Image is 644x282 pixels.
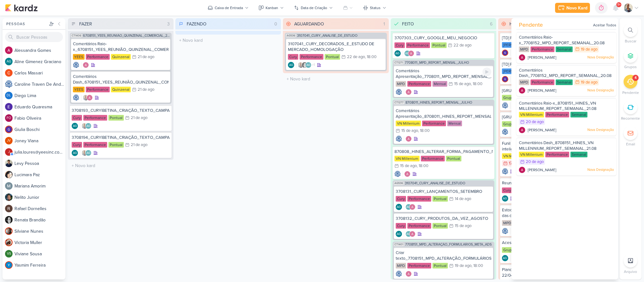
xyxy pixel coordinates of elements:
[8,150,10,154] p: j
[81,95,93,101] div: Colaboradores: Iara Santos, Alessandra Gomes
[502,153,527,159] div: VN Millenium
[528,167,556,173] span: [PERSON_NAME]
[510,255,518,261] div: Colaboradores: Aline Gimenez Graciano
[626,141,635,147] p: Email
[73,95,79,101] div: Criador(a): Caroline Traven De Andrade
[14,217,65,223] div: R e n a t a B r a n d ã o
[502,62,600,67] div: [TD] Perfil do Infinity Brooklin
[83,95,89,101] img: Iara Santos
[619,23,641,44] li: Ctrl + F
[526,120,544,124] div: 20 de ago
[404,204,416,210] div: Colaboradores: Aline Gimenez Graciano, Alessandra Gomes
[510,76,522,82] div: Colaboradores: Giulia Boschi, Aline Gimenez Graciano
[394,35,493,41] div: 3707303_CURY_GOOGLE_MEU_NEGOCIO
[14,81,65,88] div: C a r o l i n e T r a v e n D e A n d r a d e
[298,62,304,68] img: Iara Santos
[502,102,508,109] div: Criador(a): Caroline Traven De Andrade
[404,231,416,237] div: Colaboradores: Aline Gimenez Graciano, Alessandra Gomes
[80,123,91,129] div: Colaboradores: Iara Santos, Aline Gimenez Graciano
[502,88,600,94] div: [GRUPO GODOI] Calendário de ações das escolas
[406,233,410,236] p: AG
[405,204,412,210] div: Aline Gimenez Graciano
[72,123,78,129] div: Aline Gimenez Graciano
[5,21,48,27] div: Pessoas
[73,62,79,68] img: Caroline Traven De Andrade
[405,89,412,95] img: Alessandra Gomes
[396,108,491,119] div: Comentários Apresentação_8708011_HINES_REPORT_MENSAL_JULHO
[405,136,412,142] img: Alessandra Gomes
[528,55,556,60] span: [PERSON_NAME]
[406,42,430,48] div: Performance
[14,239,65,246] div: V i c t o r i a M u l l e r
[432,223,448,229] div: Pontual
[138,88,154,92] div: 21 de ago
[405,61,469,64] span: 7708011_MPD_REPORT_MENSAL_JULHO
[14,205,65,212] div: R a f a e l D o r n e l l e s
[397,233,401,236] p: AG
[502,267,600,278] div: Plano de Mídia que utilizaremos a partir de hoje. 22/04
[73,41,168,52] div: Comentários Raio-x_6708151_YEES_REUNIÃO_QUINZENAL_COMERCIAL_20.08
[14,194,65,201] div: N e l i t o J u n i o r
[455,264,471,268] div: 19 de ago
[5,160,13,167] img: Levy Pessoa
[408,50,414,57] img: Alessandra Gomes
[556,79,573,85] div: Semanal
[545,152,569,157] div: Performance
[519,167,525,173] img: Alessandra Gomes
[502,195,508,202] div: Criador(a): Aline Gimenez Graciano
[519,54,525,61] img: Alessandra Gomes
[454,82,471,86] div: 15 de ago
[446,156,461,161] div: Pontual
[394,61,404,64] span: CT1271
[482,68,491,76] div: Ligar relógio
[131,143,147,147] div: 21 de ago
[381,21,388,27] div: 1
[394,171,401,177] div: Criador(a): Caroline Traven De Andrade
[5,261,13,269] img: Yasmim Ferreira
[305,62,311,68] div: Aline Gimenez Graciano
[502,228,508,234] img: Caroline Traven De Andrade
[5,205,13,212] img: Rafael Dornelles
[405,271,412,277] img: Alessandra Gomes
[7,252,11,256] p: VS
[289,64,293,67] p: AG
[108,142,124,148] div: Pontual
[404,271,412,277] div: Colaboradores: Alessandra Gomes
[14,70,65,76] div: C a r l o s M a s s a r i
[5,182,13,190] img: Mariana Amorim
[83,142,107,148] div: Performance
[418,129,430,133] div: , 18:00
[454,43,471,47] div: 22 de ago
[286,34,296,37] span: AG536
[502,42,533,48] div: [PERSON_NAME]
[396,89,402,95] div: Criador(a): Caroline Traven De Andrade
[396,68,491,79] div: Comentários Apresentação_7708011_MPD_REPORT_MENSAL_JULHO
[5,171,13,178] img: Lucimara Paz
[396,271,402,277] div: Criador(a): Caroline Traven De Andrade
[545,112,569,117] div: Performance
[404,136,412,142] div: Colaboradores: Alessandra Gomes
[566,5,587,11] div: Novo Kard
[622,90,639,95] p: Pendente
[487,21,495,27] div: 6
[502,187,512,193] div: Cury
[570,152,587,157] div: Semanal
[519,79,529,85] div: MPD
[7,139,11,143] p: JV
[72,150,78,156] div: Aline Gimenez Graciano
[5,92,13,99] div: Diego Lima
[72,123,78,129] div: Criador(a): Aline Gimenez Graciano
[396,81,406,87] div: MPD
[587,167,614,172] p: Nova Designação
[5,239,13,246] img: Victoria Muller
[394,101,404,104] span: CT1277
[111,54,131,60] div: Quinzenal
[71,34,82,37] span: CT1406
[404,171,410,177] img: Alessandra Gomes
[14,228,65,235] div: S i l v i a n e N u n e s
[502,207,600,219] div: Estoque e preço M2 dos produtos para inteligência das campanhas
[431,42,447,48] div: Pontual
[73,87,85,92] div: YEES
[81,62,89,68] div: Colaboradores: Alessandra Gomes
[85,123,91,129] div: Aline Gimenez Graciano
